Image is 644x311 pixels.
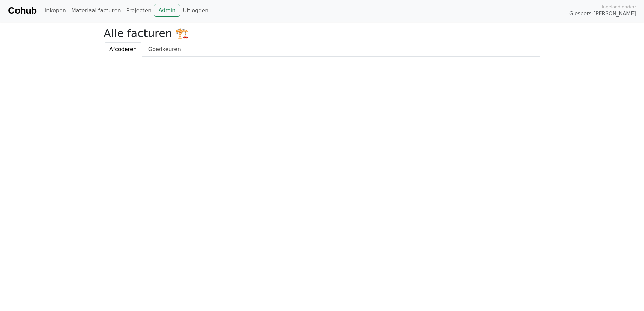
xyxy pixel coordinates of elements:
a: Materiaal facturen [69,4,124,18]
a: Cohub [8,3,36,19]
a: Uitloggen [180,4,211,18]
h2: Alle facturen 🏗️ [104,27,540,40]
span: Goedkeuren [148,46,181,53]
span: Afcoderen [109,46,137,53]
a: Admin [154,4,180,17]
span: Ingelogd onder: [602,4,636,10]
a: Afcoderen [104,42,142,57]
a: Projecten [124,4,154,18]
a: Goedkeuren [142,42,187,57]
span: Giesbers-[PERSON_NAME] [569,10,636,18]
a: Inkopen [42,4,68,18]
